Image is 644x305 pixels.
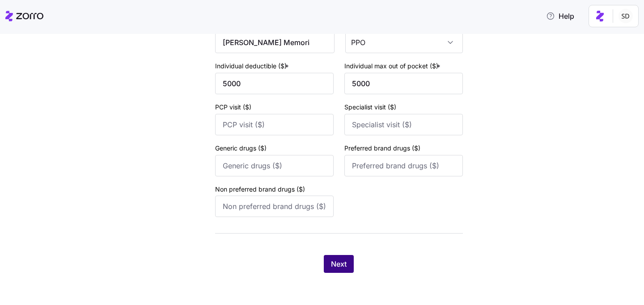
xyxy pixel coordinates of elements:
input: Non preferred brand drugs ($) [215,196,334,217]
input: Network type [345,32,463,53]
label: Generic drugs ($) [215,143,267,153]
input: Generic drugs ($) [215,155,334,176]
label: Individual max out of pocket ($) [344,61,442,71]
input: Individual max out of pocket ($) [344,73,463,94]
button: Help [539,7,581,25]
input: Preferred brand drugs ($) [344,155,463,176]
label: Specialist visit ($) [344,102,396,112]
input: Specialist visit ($) [344,114,463,135]
label: Preferred brand drugs ($) [344,143,420,153]
input: Individual deductible ($) [215,73,334,94]
span: Help [546,11,574,21]
label: Non preferred brand drugs ($) [215,184,305,194]
label: Individual deductible ($) [215,61,291,71]
label: PCP visit ($) [215,102,251,112]
img: 038087f1531ae87852c32fa7be65e69b [619,9,633,23]
button: Next [324,255,354,273]
span: Next [331,259,347,269]
input: Carrier [215,32,335,53]
input: PCP visit ($) [215,114,334,135]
